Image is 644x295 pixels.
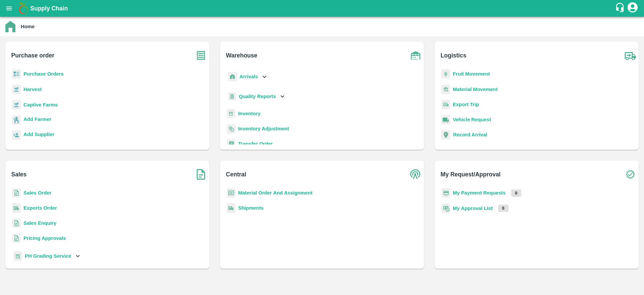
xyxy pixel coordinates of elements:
[12,218,21,228] img: sales
[12,115,21,125] img: farmer
[23,102,58,108] a: Captive Farms
[238,126,289,131] a: Inventory Adjustment
[453,206,493,211] a: My Approval List
[11,51,54,60] b: Purchase order
[453,87,498,92] a: Material Movement
[23,87,42,92] a: Harvest
[441,170,501,179] b: My Request/Approval
[238,111,261,116] a: Inventory
[615,2,627,14] div: customer-support
[453,102,479,107] a: Export Trip
[239,74,258,79] b: Arrivals
[622,166,639,183] img: check
[1,1,17,16] button: open drawer
[441,115,450,125] img: vehicle
[453,71,490,77] a: Fruit Movement
[622,47,639,64] img: truck
[407,47,424,64] img: warehouse
[441,69,450,79] img: fruit
[23,190,51,196] a: Sales Order
[12,249,82,264] div: PH Grading Service
[12,203,21,213] img: shipments
[441,84,450,94] img: material
[13,251,22,261] img: whTracker
[441,203,450,213] img: approval
[227,69,268,84] div: Arrivals
[12,100,21,110] img: harvest
[453,117,491,122] a: Vehicle Request
[25,253,71,259] b: PH Grading Service
[441,100,450,110] img: delivery
[441,51,467,60] b: Logistics
[627,1,639,15] div: account of current user
[441,130,450,139] img: recordArrival
[227,109,235,119] img: whInventory
[23,131,54,140] a: Add Supplier
[23,116,51,125] a: Add Farmer
[227,203,235,213] img: shipments
[23,132,54,137] b: Add Supplier
[453,132,487,137] a: Record Arrival
[12,69,21,79] img: reciept
[238,141,273,146] a: Transfer Order
[498,205,508,212] p: 0
[226,51,258,60] b: Warehouse
[12,130,21,140] img: supplier
[227,124,235,134] img: inventory
[17,2,30,15] img: logo
[193,47,209,64] img: purchase
[23,236,66,241] a: Pricing Approvals
[21,24,35,29] b: Home
[511,189,522,197] p: 0
[11,170,27,179] b: Sales
[12,188,21,198] img: sales
[5,21,15,32] img: home
[441,188,450,198] img: payment
[238,190,313,196] a: Material Order And Assignment
[23,205,57,211] a: Exports Order
[12,84,21,94] img: harvest
[227,139,235,149] img: whTransfer
[23,71,64,77] a: Purchase Orders
[23,220,56,226] a: Sales Enquiry
[453,190,506,196] a: My Payment Requests
[227,188,235,198] img: centralMaterial
[193,166,209,183] img: soSales
[239,94,276,99] b: Quality Reports
[30,4,615,13] a: Supply Chain
[228,72,237,82] img: whArrival
[23,117,51,122] b: Add Farmer
[30,5,68,12] b: Supply Chain
[226,170,246,179] b: Central
[407,166,424,183] img: central
[228,92,236,101] img: qualityReport
[238,205,264,211] a: Shipments
[12,234,21,243] img: sales
[227,90,286,103] div: Quality Reports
